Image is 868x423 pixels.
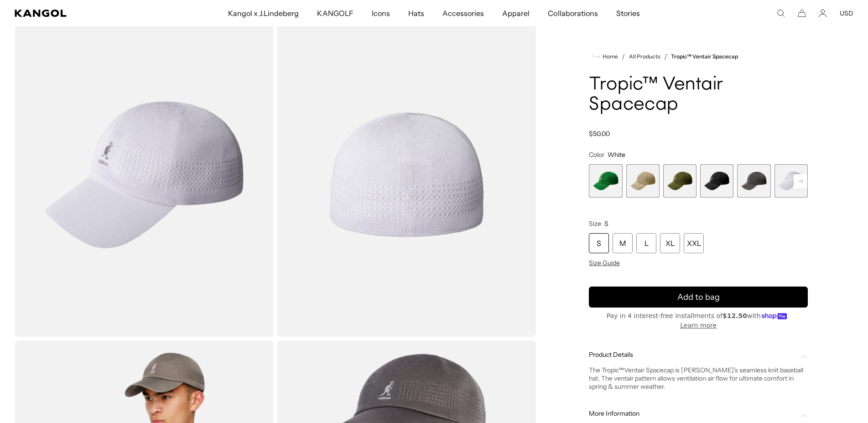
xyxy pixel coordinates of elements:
div: 3 of 8 [663,164,696,198]
div: M [613,233,633,253]
div: 6 of 8 [774,164,808,198]
div: XL [660,233,680,253]
li: / [618,51,625,62]
span: Home [601,53,618,60]
label: Beige [626,164,660,198]
span: Color [589,151,604,159]
div: 5 of 8 [737,164,770,198]
label: Black [700,164,733,198]
a: Home [593,52,618,61]
nav: breadcrumbs [589,51,808,62]
button: Add to bag [589,287,808,308]
img: color-white [277,13,536,337]
label: Charcoal [737,164,770,198]
h1: Tropic™ Ventair Spacecap [589,75,808,115]
li: / [660,51,667,62]
span: Product Details [589,350,797,359]
span: Size Guide [589,259,620,267]
summary: Search here [777,9,785,17]
div: 4 of 8 [700,164,733,198]
span: Size [589,219,601,228]
a: Account [819,9,827,17]
div: L [636,233,656,253]
div: S [589,233,609,253]
div: 2 of 8 [626,164,660,198]
img: color-white [15,13,274,337]
label: White [774,164,808,198]
label: Army Green [663,164,696,198]
div: XXL [684,233,704,253]
span: S [604,219,608,228]
span: $50.00 [589,130,610,138]
a: Tropic™ Ventair Spacecap [671,53,738,60]
a: Kangol [15,10,151,17]
div: 1 of 8 [589,164,622,198]
button: USD [840,9,853,17]
button: Cart [798,9,806,17]
span: Add to bag [677,291,720,303]
span: More Information [589,409,797,418]
div: The Tropic Ventair Spacecap is [PERSON_NAME]'s seamless knit baseball hat. The ventair pattern al... [589,366,808,391]
span: White [608,151,625,159]
a: All Products [629,53,660,60]
label: Turf Green [589,164,622,198]
span: ™ [619,366,624,374]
